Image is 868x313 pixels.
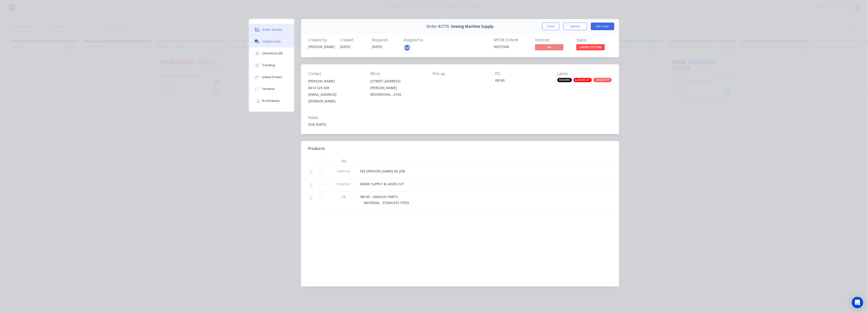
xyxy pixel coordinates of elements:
span: No [535,44,564,50]
div: DRAWN [557,78,572,82]
button: Edit Order [591,23,614,30]
button: Checklists 0/0 [249,47,294,59]
span: Order #2778 - [427,24,451,29]
span: Sewing Machine Supply [451,24,494,29]
div: Timeline [262,87,275,91]
div: Status [576,38,612,42]
div: [STREET_ADDRESS][PERSON_NAME]MOOROOKA, , 4105 [370,78,425,98]
div: URGENT!!!! [593,78,612,82]
span: [DATE] [340,44,350,49]
div: Open Intercom Messenger [852,297,863,308]
div: 0414 525 549 [308,85,363,91]
div: Profitability [262,99,280,103]
div: 00072506 [494,44,529,49]
button: Options [563,23,587,30]
div: [PERSON_NAME] [308,44,334,49]
div: Checklists 0/0 [262,51,283,56]
div: Order details [262,28,282,32]
button: Profitability [249,95,294,107]
span: LASER CUTTING [576,44,605,50]
span: VB100 - VARIOUS PARTS [360,194,398,199]
div: [PERSON_NAME]0414 525 549[EMAIL_ADDRESS][DOMAIN_NAME] [308,78,363,104]
div: Tracking [262,63,275,67]
button: MA [404,44,411,51]
div: LASERCUT [574,78,592,82]
span: DRAW, SUPPLY & LASER CUT [360,182,404,186]
div: [EMAIL_ADDRESS][DOMAIN_NAME] [308,91,363,104]
div: Labels [557,71,612,76]
div: PO [495,71,550,76]
span: MATERIAL: STAINLESS STEEL [364,200,410,205]
div: DUE [DATE] [308,122,612,127]
span: External [331,181,356,186]
div: [PERSON_NAME] [308,78,363,85]
div: Pick up [433,71,487,76]
button: LASER CUTTING [576,44,605,51]
button: Tracking [249,59,294,71]
div: Created by [308,38,334,42]
span: Internal [331,169,356,174]
div: Linked Orders [262,75,283,79]
div: [STREET_ADDRESS][PERSON_NAME] [370,78,425,91]
span: SEE [PERSON_NAME] RE JOB [360,169,405,173]
button: Timeline [249,83,294,95]
div: Products [308,146,325,152]
div: Contact [308,71,363,76]
div: MYOB Order # [494,38,529,42]
div: Assigned to [404,38,451,42]
div: Notes [308,115,612,120]
div: Invoiced [535,38,571,42]
span: 11 [342,194,346,199]
button: Order details [249,24,294,36]
button: Collaborate [249,36,294,47]
button: Close [542,23,560,30]
div: VB100 [495,78,550,85]
div: Created [340,38,366,42]
div: Collaborate [262,39,281,44]
div: Qty [330,156,358,166]
div: Bill to [370,71,425,76]
div: Required [372,38,398,42]
button: Linked Orders [249,71,294,83]
div: MOOROOKA, , 4105 [370,91,425,98]
span: [DATE] [372,44,382,49]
